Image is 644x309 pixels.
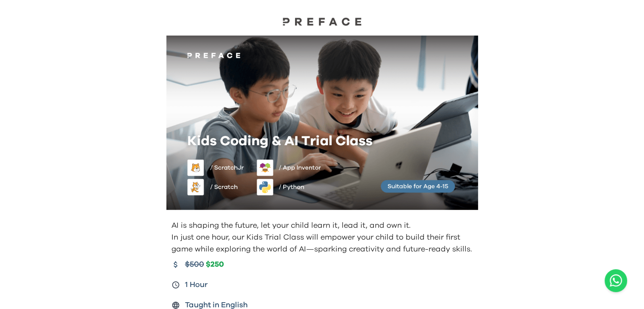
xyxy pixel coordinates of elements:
[280,17,365,29] a: Preface Logo
[605,269,627,292] button: Open WhatsApp chat
[166,36,478,210] img: Kids learning to code
[206,260,224,270] span: $250
[605,269,627,292] a: Chat with us on WhatsApp
[171,220,475,232] p: AI is shaping the future, let your child learn it, lead it, and own it.
[185,259,204,270] span: $500
[185,279,208,291] span: 1 Hour
[171,232,475,255] p: In just one hour, our Kids Trial Class will empower your child to build their first game while ex...
[280,17,365,26] img: Preface Logo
